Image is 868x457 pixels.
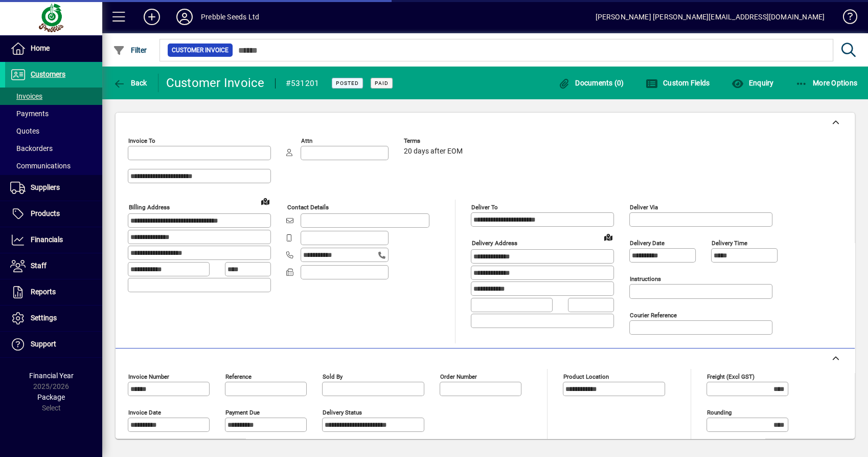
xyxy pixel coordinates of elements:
[301,137,312,144] mat-label: Attn
[5,175,102,201] a: Suppliers
[558,79,624,87] span: Documents (0)
[5,157,102,175] a: Communications
[225,409,260,416] mat-label: Payment due
[5,279,102,305] a: Reports
[31,314,57,322] span: Settings
[323,373,342,380] mat-label: Sold by
[375,80,389,86] span: Paid
[29,372,74,380] span: Financial Year
[5,306,102,331] a: Settings
[630,275,661,282] mat-label: Instructions
[31,288,56,296] span: Reports
[10,110,49,118] span: Payments
[5,105,102,122] a: Payments
[712,240,747,247] mat-label: Delivery time
[404,147,463,156] span: 20 days after EOM
[5,227,102,253] a: Financials
[168,8,201,26] button: Profile
[102,74,158,92] app-page-header-button: Back
[166,75,265,91] div: Customer Invoice
[323,409,362,416] mat-label: Delivery status
[555,74,627,92] button: Documents (0)
[471,204,498,211] mat-label: Deliver To
[172,45,229,55] span: Customer Invoice
[128,137,155,144] mat-label: Invoice To
[563,373,609,380] mat-label: Product location
[5,253,102,279] a: Staff
[707,373,755,380] mat-label: Freight (excl GST)
[630,312,677,319] mat-label: Courier Reference
[31,183,60,191] span: Suppliers
[110,41,150,59] button: Filter
[5,201,102,227] a: Products
[31,70,65,78] span: Customers
[595,9,825,25] div: [PERSON_NAME] [PERSON_NAME][EMAIL_ADDRESS][DOMAIN_NAME]
[5,140,102,157] a: Backorders
[10,127,39,135] span: Quotes
[336,80,359,86] span: Posted
[31,235,63,244] span: Financials
[128,409,161,416] mat-label: Invoice date
[835,2,855,35] a: Knowledge Base
[37,393,65,401] span: Package
[5,122,102,140] a: Quotes
[31,262,47,270] span: Staff
[257,193,273,209] a: View on map
[225,373,252,380] mat-label: Reference
[31,209,60,217] span: Products
[31,340,56,348] span: Support
[795,79,858,87] span: More Options
[5,88,102,105] a: Invoices
[201,9,259,25] div: Prebble Seeds Ltd
[707,409,732,416] mat-label: Rounding
[113,79,147,87] span: Back
[643,74,713,92] button: Custom Fields
[128,373,169,380] mat-label: Invoice number
[630,204,658,211] mat-label: Deliver via
[10,162,71,170] span: Communications
[135,8,168,26] button: Add
[5,36,102,61] a: Home
[31,44,50,52] span: Home
[646,79,710,87] span: Custom Fields
[10,144,53,153] span: Backorders
[600,229,616,245] a: View on map
[728,74,776,92] button: Enquiry
[793,74,860,92] button: More Options
[731,79,773,87] span: Enquiry
[630,240,665,247] mat-label: Delivery date
[110,74,150,92] button: Back
[440,373,477,380] mat-label: Order number
[404,138,465,144] span: Terms
[10,92,42,100] span: Invoices
[113,46,147,54] span: Filter
[5,332,102,357] a: Support
[286,75,319,92] div: #531201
